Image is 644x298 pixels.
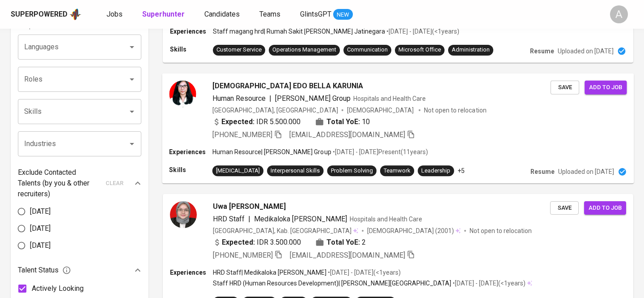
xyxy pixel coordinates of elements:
div: A [610,5,628,23]
p: Experiences [169,147,212,156]
a: Candidates [204,9,241,20]
span: 2 [362,237,366,248]
span: [PHONE_NUMBER] [212,130,272,139]
a: Superpoweredapp logo [11,8,81,21]
span: [DATE] [30,240,51,251]
span: [PHONE_NUMBER] [213,251,273,259]
span: Save [555,82,575,92]
span: HRD Staff [213,215,245,223]
button: Open [126,138,138,150]
p: Uploaded on [DATE] [558,167,614,176]
span: Medikaloka [PERSON_NAME] [254,215,347,223]
p: Human Resource | [PERSON_NAME] Group [212,147,331,156]
span: | [248,214,250,225]
span: Candidates [204,10,240,18]
div: Exclude Contacted Talents (by you & other recruiters)clear [18,167,141,199]
p: • [DATE] - [DATE] ( <1 years ) [451,279,525,288]
span: [EMAIL_ADDRESS][DOMAIN_NAME] [289,130,405,139]
p: Uploaded on [DATE] [558,47,614,56]
span: [DATE] [30,206,51,217]
span: Add to job [589,203,622,213]
button: Open [126,41,138,53]
p: Experiences [170,27,213,36]
p: Not open to relocation [470,226,532,235]
div: Leadership [421,167,450,175]
span: GlintsGPT [300,10,331,18]
p: Exclude Contacted Talents (by you & other recruiters) [18,167,100,199]
a: [DEMOGRAPHIC_DATA] EDO BELLA KARUNIAHuman Resource|[PERSON_NAME] GroupHospitals and Health Care[G... [163,73,633,183]
span: Hospitals and Health Care [350,216,422,223]
span: Human Resource [212,94,266,102]
p: Experiences [170,268,213,277]
p: HRD Staff | Medikaloka [PERSON_NAME] [213,268,326,277]
span: [DEMOGRAPHIC_DATA] [367,226,435,235]
div: Microsoft Office [398,46,441,54]
b: Expected: [222,237,255,248]
span: Save [555,203,574,213]
span: [EMAIL_ADDRESS][DOMAIN_NAME] [290,251,405,259]
button: Add to job [584,201,626,215]
div: IDR 5.500.000 [212,116,301,127]
span: Uwa [PERSON_NAME] [213,201,286,212]
img: d271cd3192be1e375956aadbd5949594.jpg [169,80,196,107]
span: [DEMOGRAPHIC_DATA] EDO BELLA KARUNIA [212,80,363,91]
div: Operations Management [272,46,336,54]
b: Total YoE: [326,116,360,127]
div: IDR 3.500.000 [213,237,301,248]
b: Total YoE: [326,237,360,248]
p: Skills [170,45,213,54]
div: Administration [452,46,490,54]
span: Actively Looking [32,283,84,294]
div: [MEDICAL_DATA] [216,167,260,175]
div: Teamwork [384,167,411,175]
span: [PERSON_NAME] Group [275,94,351,102]
button: Save [551,80,579,94]
div: Interpersonal Skills [271,167,320,175]
span: Add to job [589,82,622,92]
p: Staff magang hrd | Rumah Sakit [PERSON_NAME] Jatinegara [213,27,385,36]
button: Add to job [585,80,627,94]
img: 6a44a209574497f9a8b696ffa67ed217.jpg [170,201,197,228]
p: Resume [530,47,554,56]
div: Customer Service [216,46,262,54]
span: 10 [362,116,370,127]
a: Teams [259,9,282,20]
div: Communication [347,46,388,54]
p: • [DATE] - [DATE] ( <1 years ) [326,268,401,277]
span: Teams [259,10,280,18]
b: Expected: [221,116,254,127]
span: Talent Status [18,265,71,276]
span: | [269,93,271,104]
p: Resume [530,167,555,176]
a: Superhunter [142,9,186,20]
p: • [DATE] - [DATE] ( <1 years ) [385,27,459,36]
p: Not open to relocation [424,105,486,114]
div: Problem Solving [331,167,373,175]
p: Staff HRD (Human Resources Development) | [PERSON_NAME][GEOGRAPHIC_DATA] [213,279,451,288]
span: Hospitals and Health Care [353,95,426,102]
div: (2001) [367,226,461,235]
button: Open [126,73,138,86]
b: Superhunter [142,10,185,18]
p: • [DATE] - [DATE] Present ( 11 years ) [331,147,428,156]
div: [GEOGRAPHIC_DATA], [GEOGRAPHIC_DATA] [212,105,338,114]
button: Save [550,201,579,215]
div: Talent Status [18,261,141,279]
a: GlintsGPT NEW [300,9,353,20]
p: Skills [169,165,212,174]
p: +5 [458,166,465,175]
span: Jobs [106,10,123,18]
div: Superpowered [11,9,68,20]
div: [GEOGRAPHIC_DATA], Kab. [GEOGRAPHIC_DATA] [213,226,358,235]
span: [DATE] [30,223,51,234]
span: [DEMOGRAPHIC_DATA] [347,105,415,114]
span: NEW [333,10,353,19]
a: Jobs [106,9,124,20]
button: Open [126,105,138,118]
img: app logo [69,8,81,21]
